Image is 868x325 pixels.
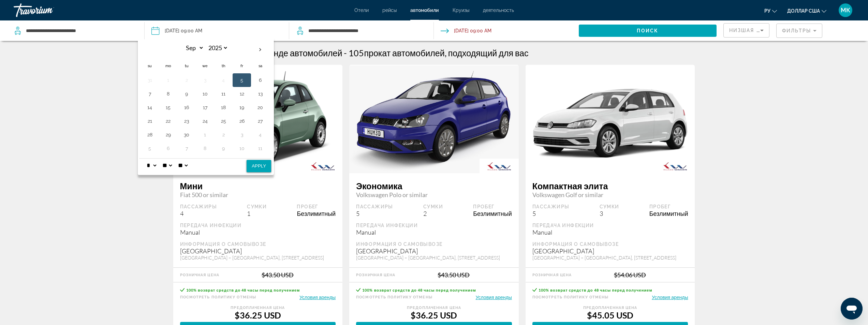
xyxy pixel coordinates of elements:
[255,144,266,153] button: Day 11
[356,306,512,310] div: Предоплаченная цена
[656,159,695,174] img: KLASS WAGEN
[200,103,210,112] button: Day 17
[163,75,174,85] button: Day 1
[532,241,688,247] div: Информация о самовывозе
[423,204,443,210] div: Сумки
[255,130,266,139] button: Day 4
[180,191,336,198] span: Fiat 500 or similar
[532,181,688,191] span: Компактная элита
[163,116,174,126] button: Day 22
[163,130,174,139] button: Day 29
[181,75,192,85] button: Day 2
[473,210,512,217] div: Безлимитный
[483,8,514,13] a: деятельность
[382,8,397,13] a: рейсы
[532,210,570,217] div: 5
[255,89,266,99] button: Day 13
[614,271,646,279] div: $54.06 USD
[729,28,772,33] span: Низшая цена
[423,210,443,217] div: 2
[163,103,174,112] button: Day 15
[180,294,256,300] button: Посмотреть политику отмены
[480,159,519,174] img: KLASS WAGEN
[349,65,519,173] img: primary.png
[236,75,247,85] button: Day 5
[787,6,826,16] button: Изменить валюту
[362,288,476,292] span: 100% возврат средств до 48 часы перед получением
[251,42,269,58] button: Next month
[356,228,512,236] div: Manual
[532,310,688,320] div: $45.05 USD
[180,310,336,320] div: $36.25 USD
[349,48,528,58] h2: 105
[356,294,432,300] button: Посмотреть политику отмены
[180,222,336,228] div: Передача инфекции
[841,6,850,14] font: МК
[297,204,336,210] div: Пробег
[180,210,217,217] div: 4
[144,75,155,85] button: Day 31
[236,103,247,112] button: Day 19
[356,241,512,247] div: Информация о самовывозе
[652,294,688,300] button: Условия аренды
[200,75,210,85] button: Day 3
[247,160,271,172] button: Apply
[255,75,266,85] button: Day 6
[180,228,336,236] div: Manual
[356,310,512,320] div: $36.25 USD
[637,28,658,33] span: Поиск
[200,144,210,153] button: Day 8
[841,298,863,320] iframe: Кнопка запуска окна обмена сообщениями
[144,144,155,153] button: Day 5
[356,191,512,198] span: Volkswagen Polo or similar
[255,116,266,126] button: Day 27
[186,288,300,292] span: 100% возврат средств до 48 часы перед получением
[180,306,336,310] div: Предоплаченная цена
[764,6,777,16] button: Изменить язык
[218,144,229,153] button: Day 9
[354,8,369,13] a: Отели
[180,241,336,247] div: Информация о самовывозе
[600,204,619,210] div: Сумки
[453,8,469,13] a: Круизы
[299,294,336,300] button: Условия аренды
[441,20,491,41] button: Drop-off date: Oct 15, 2025 09:00 AM
[180,255,336,261] div: [GEOGRAPHIC_DATA] – [GEOGRAPHIC_DATA], [STREET_ADDRESS]
[206,42,228,54] select: Select year
[532,204,570,210] div: Пассажиры
[181,116,192,126] button: Day 23
[236,130,247,139] button: Day 3
[476,294,512,300] button: Условия аренды
[200,130,210,139] button: Day 1
[297,210,336,217] div: Безлимитный
[144,103,155,112] button: Day 14
[344,48,347,58] span: -
[837,3,854,17] button: Меню пользователя
[600,210,619,217] div: 3
[539,288,652,292] span: 100% возврат средств до 48 часы перед получением
[144,89,155,99] button: Day 7
[145,159,158,172] select: Select hour
[181,130,192,139] button: Day 30
[532,306,688,310] div: Предоплаченная цена
[729,26,764,34] mat-select: Sort by
[247,210,267,217] div: 1
[236,144,247,153] button: Day 10
[247,204,267,210] div: Сумки
[649,210,688,217] div: Безлимитный
[356,222,512,228] div: Передача инфекции
[526,72,695,167] img: primary.png
[473,204,512,210] div: Пробег
[532,228,688,236] div: Manual
[151,20,202,41] button: Pickup date: Oct 10, 2025 09:00 AM
[236,116,247,126] button: Day 26
[532,294,609,300] button: Посмотреть политику отмены
[776,23,822,38] button: Filter
[579,25,717,37] button: Поиск
[218,75,229,85] button: Day 4
[218,103,229,112] button: Day 18
[532,247,688,255] div: [GEOGRAPHIC_DATA]
[180,273,219,277] div: Розничная цена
